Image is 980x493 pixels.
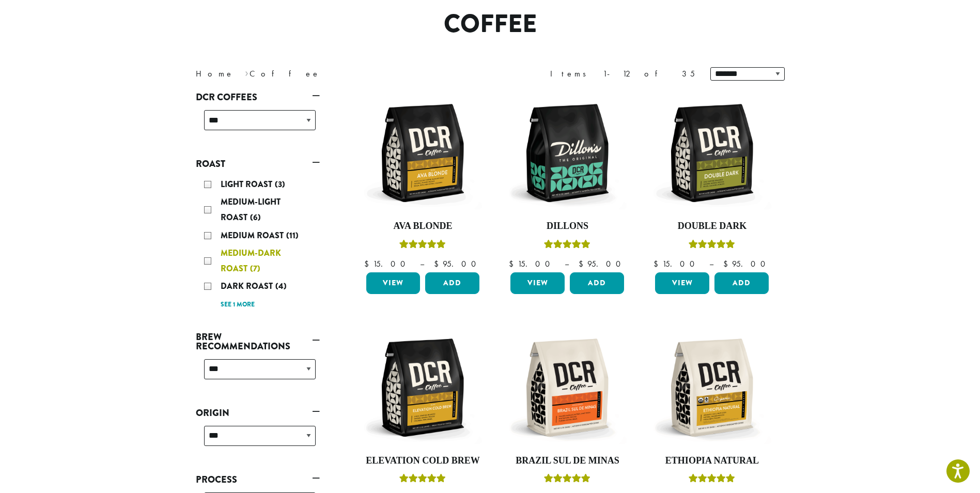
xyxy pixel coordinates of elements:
span: Medium Roast [221,229,286,241]
h4: Elevation Cold Brew [364,455,483,467]
bdi: 95.00 [723,258,770,269]
img: DCR-12oz-Ava-Blonde-Stock-scaled.png [363,94,482,212]
a: View [510,272,565,294]
bdi: 95.00 [579,258,626,269]
span: – [709,258,713,269]
span: (4) [275,280,287,292]
div: Rated 5.00 out of 5 [399,472,446,488]
div: Items 1-12 of 35 [550,68,695,80]
a: Home [196,68,234,79]
div: Rated 5.00 out of 5 [544,238,590,254]
div: Origin [196,422,320,458]
span: (7) [250,263,260,274]
button: Add [570,272,624,294]
span: $ [723,258,732,269]
a: See 1 more [221,300,255,310]
span: (11) [286,229,299,241]
div: Rated 5.00 out of 5 [689,472,735,488]
a: Process [196,471,320,488]
h4: Brazil Sul De Minas [508,455,627,467]
img: DCR-12oz-Dillons-Stock-scaled.png [508,94,627,212]
h4: Dillons [508,221,627,232]
img: DCR-12oz-Elevation-Cold-Brew-Stock-scaled.png [363,328,482,447]
a: View [366,272,421,294]
span: $ [364,258,373,269]
h4: Ethiopia Natural [652,455,771,467]
span: – [565,258,569,269]
span: – [420,258,424,269]
a: Origin [196,404,320,422]
div: Roast [196,173,320,316]
a: Double DarkRated 4.50 out of 5 [652,94,771,268]
bdi: 15.00 [509,258,555,269]
img: DCR-12oz-FTO-Ethiopia-Natural-Stock-scaled.png [652,328,771,447]
nav: Breadcrumb [196,68,475,80]
span: (6) [250,211,261,223]
span: › [245,64,248,80]
h4: Double Dark [652,221,771,232]
span: $ [434,258,443,269]
img: DCR-12oz-Double-Dark-Stock-scaled.png [652,94,771,212]
span: Medium-Dark Roast [221,247,281,274]
a: Brew Recommendations [196,328,320,355]
div: Rated 5.00 out of 5 [399,238,446,254]
button: Add [714,272,769,294]
span: $ [654,258,662,269]
div: Rated 5.00 out of 5 [544,472,590,488]
a: View [655,272,709,294]
h1: Coffee [188,9,792,39]
span: Medium-Light Roast [221,196,281,223]
a: Roast [196,155,320,173]
span: Light Roast [221,178,275,190]
h4: Ava Blonde [364,221,483,232]
a: DillonsRated 5.00 out of 5 [508,94,627,268]
a: DCR Coffees [196,88,320,106]
button: Add [425,272,479,294]
img: DCR-12oz-Brazil-Sul-De-Minas-Stock-scaled.png [508,328,627,447]
span: (3) [275,178,285,190]
div: Brew Recommendations [196,355,320,392]
span: Dark Roast [221,280,275,292]
bdi: 15.00 [364,258,410,269]
span: $ [579,258,587,269]
a: Ava BlondeRated 5.00 out of 5 [364,94,483,268]
bdi: 95.00 [434,258,481,269]
span: $ [509,258,518,269]
div: Rated 4.50 out of 5 [689,238,735,254]
bdi: 15.00 [654,258,699,269]
div: DCR Coffees [196,106,320,143]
